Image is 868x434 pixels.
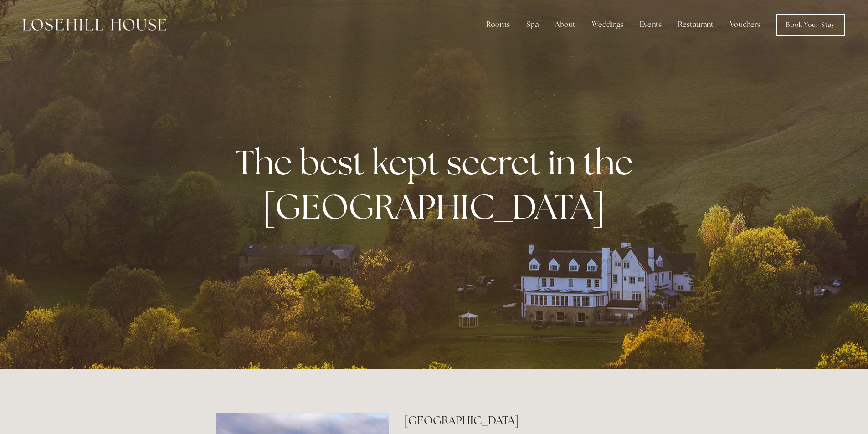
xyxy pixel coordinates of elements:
[548,15,583,34] div: About
[585,15,631,34] div: Weddings
[23,19,166,31] img: Losehill House
[632,15,669,34] div: Events
[671,15,721,34] div: Restaurant
[776,14,845,36] a: Book Your Stay
[723,15,768,34] a: Vouchers
[235,140,640,229] strong: The best kept secret in the [GEOGRAPHIC_DATA]
[519,15,546,34] div: Spa
[404,413,652,429] h2: [GEOGRAPHIC_DATA]
[479,15,517,34] div: Rooms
